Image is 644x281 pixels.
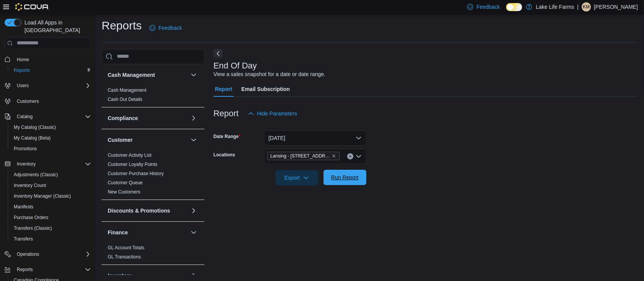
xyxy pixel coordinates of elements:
[108,254,141,260] span: GL Transactions
[102,243,204,265] div: Finance
[17,57,29,63] span: Home
[11,181,49,190] a: Inventory Count
[11,234,36,244] a: Transfers
[102,86,204,107] div: Cash Management
[8,201,94,212] button: Manifests
[8,180,94,191] button: Inventory Count
[11,66,33,75] a: Reports
[146,20,185,36] a: Feedback
[17,266,33,273] span: Reports
[159,24,182,32] span: Feedback
[11,123,59,132] a: My Catalog (Classic)
[215,81,232,97] span: Report
[11,170,91,179] span: Adjustments (Classic)
[270,152,330,160] span: Lansing - [STREET_ADDRESS][US_STATE]
[267,152,340,160] span: Lansing - 2617 E Michigan Avenue
[214,70,325,78] div: View a sales snapshot for a date or date range.
[14,214,49,221] span: Purchase Orders
[108,254,141,260] a: GL Transactions
[11,213,52,222] a: Purchase Orders
[2,264,94,275] button: Reports
[14,96,91,106] span: Customers
[214,133,241,140] label: Date Range
[189,114,198,123] button: Compliance
[347,153,353,159] button: Clear input
[108,229,128,236] h3: Finance
[14,193,71,199] span: Inventory Manager (Classic)
[17,83,29,89] span: Users
[14,250,42,259] button: Operations
[11,224,55,233] a: Transfers (Classic)
[14,172,58,178] span: Adjustments (Classic)
[11,192,91,201] span: Inventory Manager (Classic)
[17,251,39,257] span: Operations
[331,174,359,181] span: Run Report
[214,49,223,58] button: Next
[108,88,146,93] a: Cash Management
[108,171,164,176] a: Customer Purchase History
[11,181,91,190] span: Inventory Count
[17,161,36,167] span: Inventory
[17,98,39,104] span: Customers
[11,144,40,153] a: Promotions
[14,112,36,121] button: Catalog
[11,123,91,132] span: My Catalog (Classic)
[108,189,140,195] span: New Customers
[275,170,318,185] button: Export
[264,130,366,146] button: [DATE]
[14,250,91,259] span: Operations
[108,152,152,158] span: Customer Activity List
[14,67,30,73] span: Reports
[108,114,188,122] button: Compliance
[11,202,91,211] span: Manifests
[108,229,188,236] button: Finance
[108,272,188,279] button: Inventory
[11,213,91,222] span: Purchase Orders
[2,54,94,65] button: Home
[536,2,574,11] p: Lake Life Farms
[11,202,36,211] a: Manifests
[582,2,591,11] div: Kevin Morris Jr
[14,265,91,274] span: Reports
[257,110,297,117] span: Hide Parameters
[108,136,133,144] h3: Customer
[506,3,522,11] input: Dark Mode
[108,180,142,185] a: Customer Queue
[14,204,33,210] span: Manifests
[14,124,56,130] span: My Catalog (Classic)
[241,81,290,97] span: Email Subscription
[356,153,362,159] button: Open list of options
[214,109,239,118] h3: Report
[108,71,155,79] h3: Cash Management
[594,2,638,11] p: [PERSON_NAME]
[17,114,32,120] span: Catalog
[577,2,579,11] p: |
[476,3,500,11] span: Feedback
[8,169,94,180] button: Adjustments (Classic)
[11,192,74,201] a: Inventory Manager (Classic)
[14,112,91,121] span: Catalog
[108,87,146,93] span: Cash Management
[108,96,142,102] span: Cash Out Details
[189,135,198,145] button: Customer
[108,207,188,214] button: Discounts & Promotions
[11,224,91,233] span: Transfers (Classic)
[189,271,198,280] button: Inventory
[108,71,188,79] button: Cash Management
[15,3,49,11] img: Cova
[14,81,91,90] span: Users
[245,106,300,121] button: Hide Parameters
[14,236,33,242] span: Transfers
[583,2,590,11] span: KM
[14,55,91,64] span: Home
[108,245,144,250] a: GL Account Totals
[8,122,94,133] button: My Catalog (Classic)
[108,153,152,158] a: Customer Activity List
[108,161,157,167] span: Customer Loyalty Points
[11,133,54,143] a: My Catalog (Beta)
[102,18,142,33] h1: Reports
[214,152,235,158] label: Locations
